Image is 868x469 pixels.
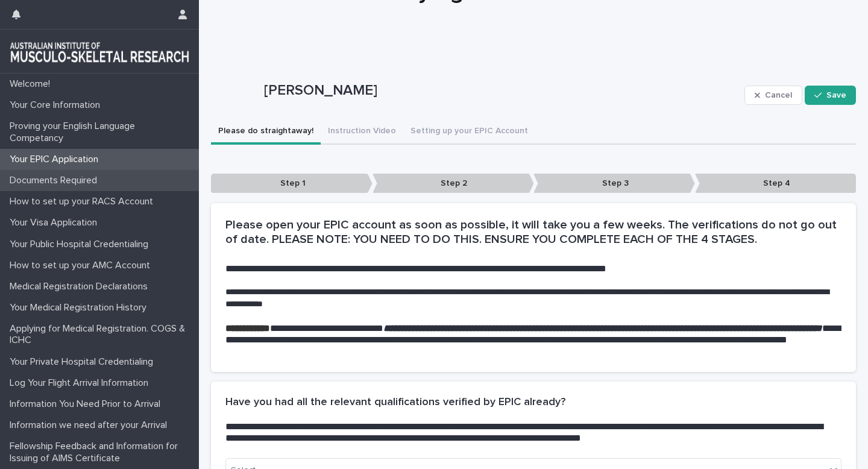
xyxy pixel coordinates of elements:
[5,281,157,292] p: Medical Registration Declarations
[211,119,321,145] button: Please do straightaway!
[5,175,107,186] p: Documents Required
[373,174,534,194] p: Step 2
[533,174,695,194] p: Step 3
[5,239,158,250] p: Your Public Hospital Credentialing
[5,323,199,346] p: Applying for Medical Registration. COGS & ICHC
[5,420,177,431] p: Information we need after your Arrival
[5,196,163,207] p: How to set up your RACS Account
[5,154,108,165] p: Your EPIC Application
[321,119,403,145] button: Instruction Video
[5,377,158,389] p: Log Your Flight Arrival Information
[5,78,60,90] p: Welcome!
[5,217,107,228] p: Your Visa Application
[5,260,160,271] p: How to set up your AMC Account
[225,396,565,409] h2: Have you had all the relevant qualifications verified by EPIC already?
[5,302,156,313] p: Your Medical Registration History
[403,119,535,145] button: Setting up your EPIC Account
[5,398,170,410] p: Information You Need Prior to Arrival
[765,91,792,99] span: Cancel
[211,174,373,194] p: Step 1
[10,39,189,63] img: 1xcjEmqDTcmQhduivVBy
[5,356,163,368] p: Your Private Hospital Credentialing
[264,82,740,99] p: [PERSON_NAME]
[805,86,856,105] button: Save
[5,99,110,111] p: Your Core Information
[225,218,841,247] h2: Please open your EPIC account as soon as possible, it will take you a few weeks. The verification...
[744,86,802,105] button: Cancel
[826,91,846,99] span: Save
[695,174,857,194] p: Step 4
[5,121,199,143] p: Proving your English Language Competancy
[5,441,199,464] p: Fellowship Feedback and Information for Issuing of AIMS Certificate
